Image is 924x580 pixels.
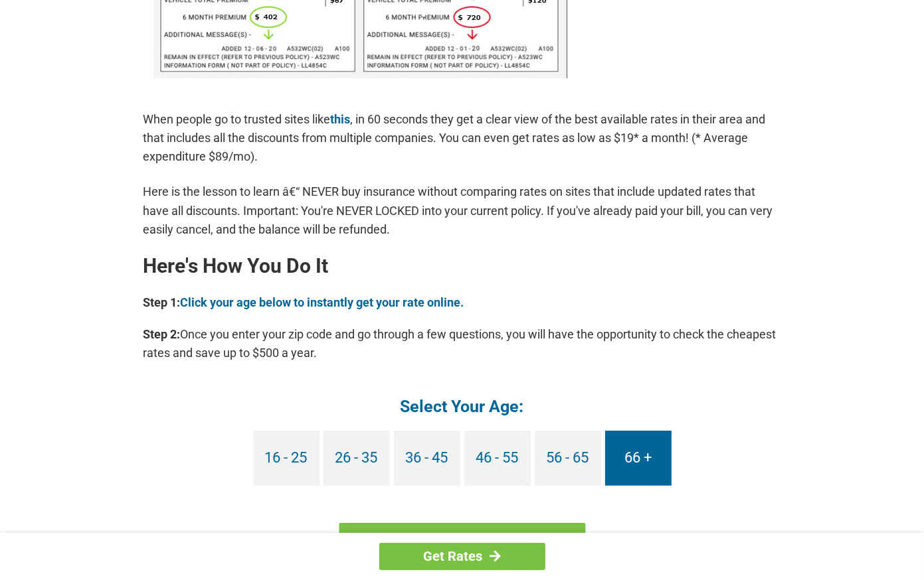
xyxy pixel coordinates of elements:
a: 46 - 55 [464,431,531,486]
b: Step 1: [143,295,181,309]
a: Click your age below to instantly get your rate online. [181,295,464,309]
a: this [331,112,351,126]
a: Find My Rate - Enter Zip Code [339,523,585,561]
a: 66 + [605,431,672,486]
a: 16 - 25 [253,431,320,486]
p: Once you enter your zip code and go through a few questions, you will have the opportunity to che... [143,325,781,362]
h4: Select Your Age: [143,396,781,417]
a: 26 - 35 [323,431,390,486]
h2: Here's How You Do It [143,255,781,277]
a: Get Rates [379,543,545,570]
p: When people go to trusted sites like , in 60 seconds they get a clear view of the best available ... [143,110,781,166]
a: 36 - 45 [394,431,460,486]
p: Here is the lesson to learn â€“ NEVER buy insurance without comparing rates on sites that include... [143,182,781,238]
b: Step 2: [143,327,181,341]
a: 56 - 65 [535,431,601,486]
